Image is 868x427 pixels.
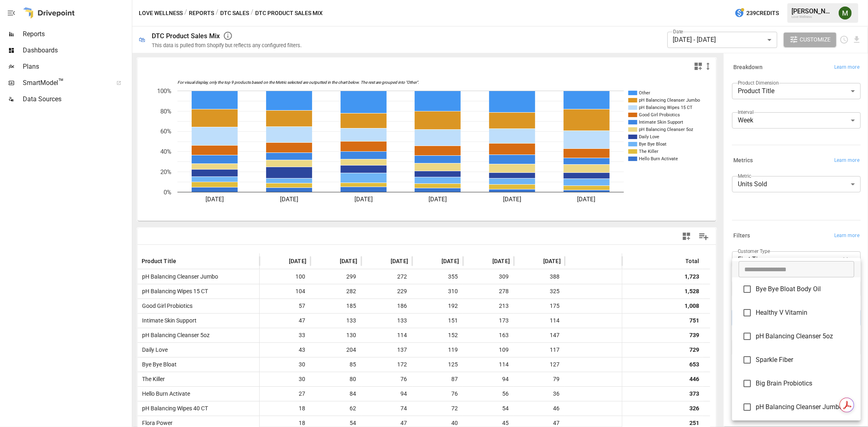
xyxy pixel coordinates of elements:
span: pH Balancing Cleanser Jumbo [756,402,854,412]
span: Healthy V Vitamin [756,308,854,318]
span: Sparkle Fiber [756,355,854,365]
span: Bye Bye Bloat Body Oil [756,284,854,294]
span: pH Balancing Cleanser 5oz [756,331,854,341]
span: Big Brain Probiotics [756,379,854,388]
